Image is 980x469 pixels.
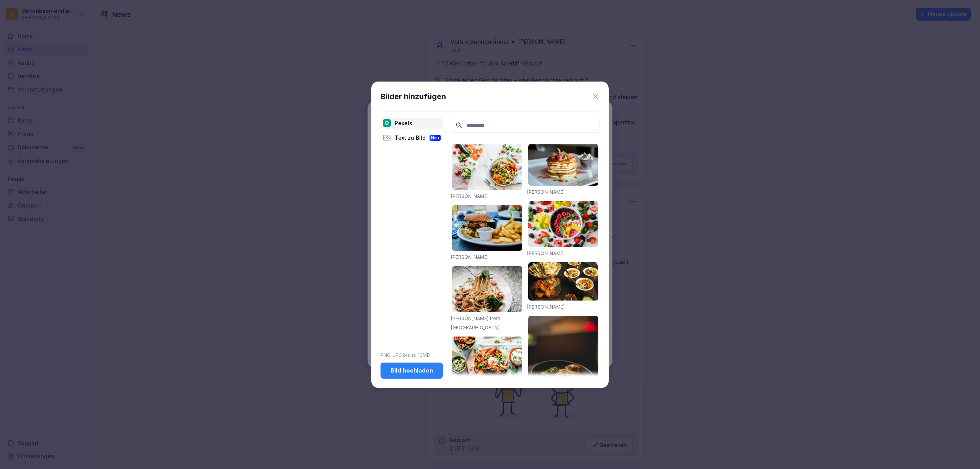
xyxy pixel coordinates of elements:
[451,193,488,199] a: [PERSON_NAME]
[452,144,522,190] img: pexels-photo-1640777.jpeg
[451,315,500,330] a: [PERSON_NAME] from [GEOGRAPHIC_DATA]
[528,262,598,301] img: pexels-photo-958545.jpeg
[452,266,522,312] img: pexels-photo-1279330.jpeg
[451,254,488,260] a: [PERSON_NAME]
[452,205,522,251] img: pexels-photo-70497.jpeg
[381,118,443,129] div: Pexels
[527,250,565,256] a: [PERSON_NAME]
[528,316,598,422] img: pexels-photo-842571.jpeg
[381,352,443,359] p: PNG, JPG bis zu 10MB
[528,144,598,186] img: pexels-photo-376464.jpeg
[430,135,441,141] div: Neu
[452,337,522,389] img: pexels-photo-1640772.jpeg
[527,189,565,195] a: [PERSON_NAME]
[527,304,565,310] a: [PERSON_NAME]
[387,366,437,375] div: Bild hochladen
[528,201,598,247] img: pexels-photo-1099680.jpeg
[383,119,391,127] img: pexels.png
[381,363,443,379] button: Bild hochladen
[381,132,443,143] div: Text zu Bild
[381,91,446,102] h1: Bilder hinzufügen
